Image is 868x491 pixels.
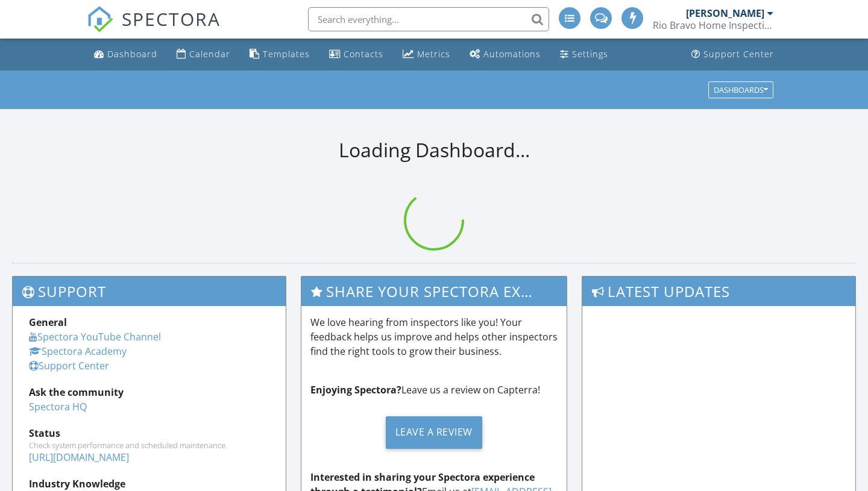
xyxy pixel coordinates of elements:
a: Spectora Academy [29,345,127,358]
a: Templates [245,43,315,66]
strong: General [29,316,67,329]
a: Support Center [29,359,109,372]
a: Spectora YouTube Channel [29,330,161,343]
div: Templates [263,48,310,60]
a: Metrics [398,43,455,66]
h3: Latest Updates [582,277,855,306]
a: Support Center [687,43,779,66]
a: Automations (Advanced) [465,43,546,66]
a: Settings [555,43,613,66]
div: Dashboards [714,86,768,94]
div: Support Center [703,48,774,60]
div: Leave a Review [386,416,482,449]
h3: Support [13,277,286,306]
div: Dashboard [107,48,157,60]
p: Leave us a review on Capterra! [310,383,558,397]
div: Automations [483,48,541,60]
strong: Enjoying Spectora? [310,383,401,396]
div: Ask the community [29,385,269,399]
div: Status [29,426,269,440]
a: Leave a Review [310,407,558,458]
div: [PERSON_NAME] [686,7,764,19]
a: Calendar [172,43,235,66]
div: Industry Knowledge [29,477,269,491]
div: Rio Bravo Home Inspections [653,19,773,31]
a: Spectora HQ [29,400,87,413]
div: Settings [572,48,608,60]
span: SPECTORA [122,6,221,31]
button: Dashboards [708,81,773,98]
input: Search everything... [308,7,549,31]
div: Calendar [189,48,230,60]
p: We love hearing from inspectors like you! Your feedback helps us improve and helps other inspecto... [310,315,558,358]
a: Contacts [324,43,388,66]
a: SPECTORA [87,16,221,42]
div: Check system performance and scheduled maintenance. [29,440,269,450]
img: The Best Home Inspection Software - Spectora [87,6,113,33]
a: [URL][DOMAIN_NAME] [29,451,129,464]
div: Contacts [344,48,383,60]
a: Dashboard [89,43,162,66]
div: Metrics [417,48,450,60]
h3: Share Your Spectora Experience [301,277,567,306]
